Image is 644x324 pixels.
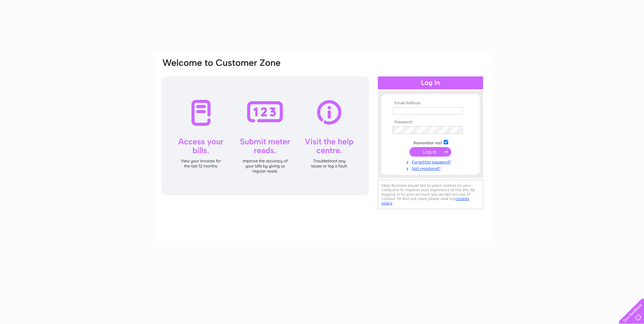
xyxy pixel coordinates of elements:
[391,120,470,125] th: Password:
[409,147,451,157] input: Submit
[391,139,470,146] td: Remember me?
[391,101,470,106] th: Email Address:
[393,158,470,165] a: Forgotten password?
[393,165,470,171] a: Not registered?
[382,196,469,205] a: cookies policy
[378,180,483,209] div: Clear Business would like to place cookies on your computer to improve your experience of the sit...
